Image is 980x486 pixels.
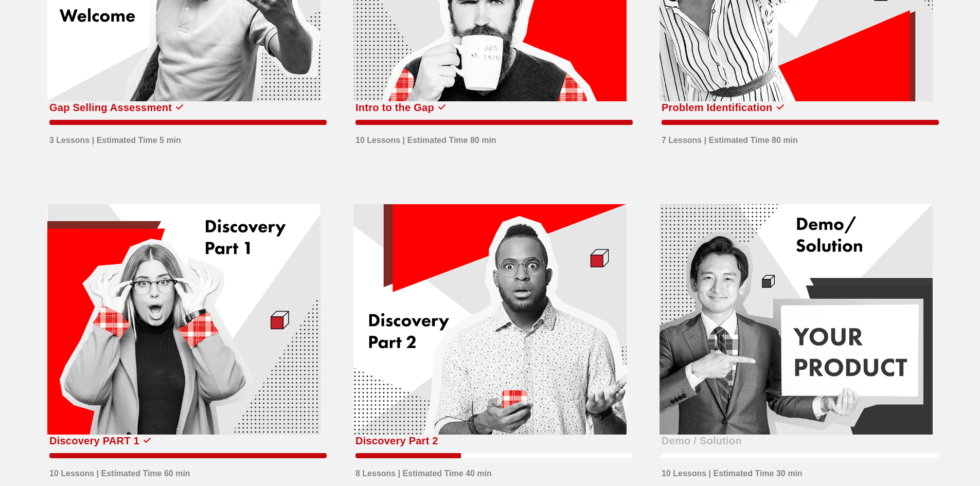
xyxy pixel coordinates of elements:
[355,433,438,449] div: Discovery Part 2
[49,433,139,449] div: Discovery PART 1
[355,129,496,147] div: 10 Lessons | Estimated Time 80 min
[355,462,492,480] div: 8 Lessons | Estimated Time 40 min
[49,462,190,480] div: 10 Lessons | Estimated Time 60 min
[355,99,434,116] div: Intro to the Gap
[662,462,803,480] div: 10 Lessons | Estimated Time 30 min
[49,99,172,116] div: Gap Selling Assessment
[49,129,181,147] div: 3 Lessons | Estimated Time 5 min
[662,99,773,116] div: Problem Identification
[662,433,742,449] div: Demo / Solution
[662,129,798,147] div: 7 Lessons | Estimated Time 80 min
